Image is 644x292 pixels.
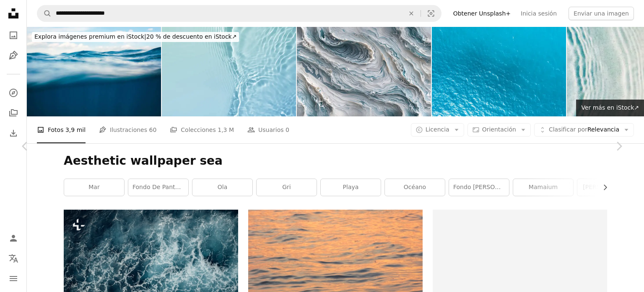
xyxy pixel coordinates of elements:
span: Ver más en iStock ↗ [581,104,639,111]
a: Obtener Unsplash+ [448,7,516,20]
a: Ver más en iStock↗ [576,100,644,116]
a: Colecciones 1,3 M [170,116,234,143]
a: Explorar [5,84,22,101]
button: Clasificar porRelevancia [534,123,634,137]
h1: Aesthetic wallpaper sea [64,153,607,168]
a: Ilustraciones 60 [99,116,156,143]
a: ola [192,179,252,196]
a: un cuerpo de agua con ondas [248,271,423,279]
button: Búsqueda visual [421,5,441,21]
button: Licencia [411,123,464,137]
a: gri [257,179,317,196]
span: Orientación [482,126,516,133]
span: 1,3 M [218,125,234,134]
a: una gran masa de agua cubierta de olas [64,264,238,272]
a: Inicia sesión [516,7,562,20]
button: Enviar una imagen [569,7,634,20]
span: 60 [149,125,156,134]
span: Licencia [426,126,449,133]
button: Menú [5,270,22,287]
div: 20 % de descuento en iStock ↗ [32,32,239,42]
span: Clasificar por [549,126,587,133]
a: Explora imágenes premium en iStock|20 % de descuento en iStock↗ [27,27,244,47]
span: Relevancia [549,126,619,134]
a: Fotos [5,27,22,44]
a: océano [385,179,445,196]
img: abstract blue green water wave, natural swirl pattern texture, background photography [162,27,296,116]
button: Borrar [402,5,421,21]
a: mamaium [513,179,573,196]
a: mar [64,179,124,196]
img: Vista submarina [27,27,161,116]
form: Encuentra imágenes en todo el sitio [37,5,441,22]
button: Buscar en Unsplash [37,5,52,21]
button: Orientación [467,123,531,137]
img: Capas abstractas arremolinadas de olas artísticas azules y blancas [297,27,431,116]
button: desplazar lista a la derecha [597,179,607,196]
a: playa [321,179,381,196]
a: Ilustraciones [5,47,22,64]
img: Fondo de olas azules del océano. Superficie del agua en el océano. Copiar área de espacio para el... [432,27,566,116]
a: Colecciones [5,105,22,121]
a: Fondo [PERSON_NAME] [449,179,509,196]
a: fondo de pantalla estético [128,179,188,196]
span: Explora imágenes premium en iStock | [34,33,146,40]
a: Usuarios 0 [247,116,289,143]
button: Idioma [5,250,22,267]
a: Iniciar sesión / Registrarse [5,230,22,247]
a: Siguiente [594,106,644,187]
span: 0 [286,125,289,134]
a: [PERSON_NAME] [577,179,637,196]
